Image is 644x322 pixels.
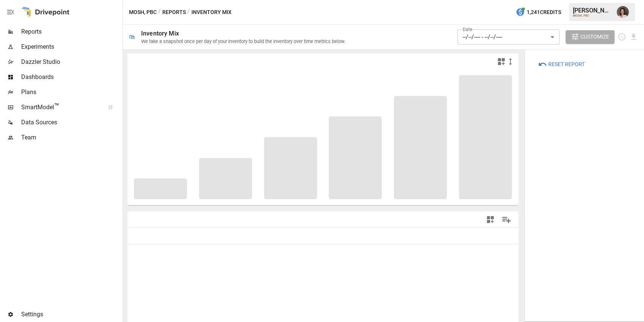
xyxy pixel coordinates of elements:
span: ™ [54,102,59,111]
div: [PERSON_NAME] [573,7,612,14]
button: Reports [162,8,186,17]
button: Customize [566,30,615,44]
label: Date [463,26,472,33]
span: Dashboards [21,73,121,82]
span: Dazzler Studio [21,57,121,67]
button: Reset Report [533,57,590,71]
span: Data Sources [21,118,121,127]
div: We take a snapshot once per day of your inventory to build the inventory over time metrics below. [141,39,345,44]
button: Franziska Ibscher [612,2,633,23]
div: Inventory Mix [141,30,179,37]
button: Manage Columns [498,211,515,228]
span: Team [21,133,121,142]
button: Download report [629,33,638,41]
span: Settings [21,310,121,319]
button: Schedule report [618,33,626,41]
span: SmartModel [21,103,100,112]
div: / [158,8,161,17]
img: Franziska Ibscher [617,6,629,18]
span: Reports [21,27,121,36]
div: MOSH, PBC [573,14,612,17]
div: 🛍 [129,33,135,40]
div: --/--/---- - --/--/---- [457,29,560,45]
button: 1,241Credits [513,5,564,19]
button: MOSH, PBC [129,8,157,17]
div: / [187,8,190,17]
span: Experiments [21,42,121,51]
span: Plans [21,88,121,97]
span: Customize [580,32,609,42]
span: Reset Report [548,60,585,69]
span: 1,241 Credits [527,8,561,17]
